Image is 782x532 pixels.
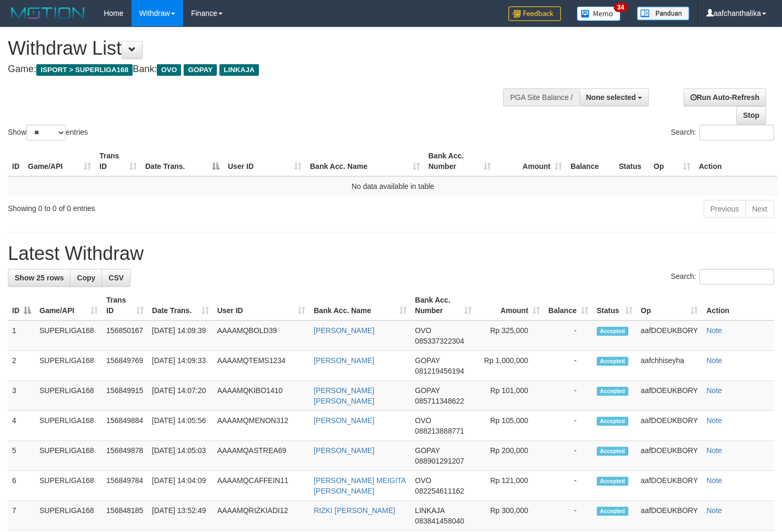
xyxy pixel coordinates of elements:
span: Copy 081219456194 to clipboard [415,367,464,375]
th: Bank Acc. Name: activate to sort column ascending [306,146,424,176]
a: [PERSON_NAME] [314,326,374,335]
th: Amount: activate to sort column ascending [476,290,544,320]
td: [DATE] 14:09:39 [148,320,213,351]
th: Trans ID: activate to sort column ascending [102,290,148,320]
td: 3 [8,381,35,411]
td: AAAAMQTEMS1234 [213,351,310,381]
td: 2 [8,351,35,381]
td: SUPERLIGA168 [35,501,102,531]
span: GOPAY [415,386,440,395]
a: CSV [102,269,131,287]
td: Rp 121,000 [476,471,544,501]
a: [PERSON_NAME] [PERSON_NAME] [314,386,374,405]
select: Showentries [26,125,66,140]
label: Search: [671,125,774,140]
a: Previous [704,200,746,218]
td: aafDOEUKBORY [637,411,703,441]
span: Copy 083841458040 to clipboard [415,517,464,525]
td: - [544,501,593,531]
div: PGA Site Balance / [503,88,579,106]
button: None selected [579,88,649,106]
td: 156849884 [102,411,148,441]
a: Note [706,506,722,515]
td: aafchhiseyha [637,351,703,381]
td: aafDOEUKBORY [637,381,703,411]
img: MOTION_logo.png [8,5,88,21]
td: SUPERLIGA168 [35,441,102,471]
th: Game/API: activate to sort column ascending [24,146,95,176]
img: Feedback.jpg [508,6,561,21]
td: 6 [8,471,35,501]
td: AAAAMQMENON312 [213,411,310,441]
span: GOPAY [184,64,217,76]
th: Game/API: activate to sort column ascending [35,290,102,320]
a: Show 25 rows [8,269,71,287]
a: [PERSON_NAME] [314,446,374,455]
a: [PERSON_NAME] [314,356,374,365]
h4: Game: Bank: [8,64,511,75]
a: [PERSON_NAME] MEIGITA [PERSON_NAME] [314,476,406,495]
th: User ID: activate to sort column ascending [213,290,310,320]
td: - [544,411,593,441]
th: Balance [566,146,615,176]
span: Accepted [597,507,628,516]
span: ISPORT > SUPERLIGA168 [36,64,133,76]
input: Search: [699,269,774,285]
th: Bank Acc. Name: activate to sort column ascending [309,290,410,320]
td: [DATE] 14:05:56 [148,411,213,441]
td: 5 [8,441,35,471]
span: LINKAJA [219,64,259,76]
th: Status: activate to sort column ascending [593,290,637,320]
h1: Latest Withdraw [8,243,774,264]
td: Rp 1,000,000 [476,351,544,381]
td: 156849878 [102,441,148,471]
td: 156848185 [102,501,148,531]
td: - [544,381,593,411]
th: Bank Acc. Number: activate to sort column ascending [411,290,476,320]
td: [DATE] 14:05:03 [148,441,213,471]
img: Button%20Memo.svg [577,6,621,21]
td: SUPERLIGA168 [35,381,102,411]
span: GOPAY [415,356,440,365]
h1: Withdraw List [8,38,511,59]
td: AAAAMQCAFFEIN11 [213,471,310,501]
span: CSV [108,274,124,282]
th: Op: activate to sort column ascending [649,146,695,176]
span: Accepted [597,327,628,336]
td: 1 [8,320,35,351]
span: None selected [586,93,636,102]
span: OVO [157,64,181,76]
a: Note [706,386,722,395]
a: Copy [70,269,102,287]
span: Copy 088901291207 to clipboard [415,457,464,465]
td: No data available in table [8,176,778,196]
a: Note [706,416,722,425]
td: 156849915 [102,381,148,411]
span: Accepted [597,477,628,486]
th: Date Trans.: activate to sort column descending [141,146,224,176]
th: ID [8,146,24,176]
a: Next [745,200,774,218]
th: Amount: activate to sort column ascending [495,146,566,176]
span: Copy 085337322304 to clipboard [415,337,464,345]
td: [DATE] 14:07:20 [148,381,213,411]
span: Copy 085711348622 to clipboard [415,397,464,405]
td: - [544,351,593,381]
th: Trans ID: activate to sort column ascending [95,146,141,176]
td: Rp 101,000 [476,381,544,411]
td: Rp 200,000 [476,441,544,471]
a: Stop [736,106,766,124]
td: aafDOEUKBORY [637,320,703,351]
th: Date Trans.: activate to sort column ascending [148,290,213,320]
td: AAAAMQKIBO1410 [213,381,310,411]
th: Balance: activate to sort column ascending [544,290,593,320]
td: Rp 325,000 [476,320,544,351]
span: LINKAJA [415,506,445,515]
td: SUPERLIGA168 [35,411,102,441]
td: 156849784 [102,471,148,501]
span: OVO [415,476,432,485]
td: aafDOEUKBORY [637,471,703,501]
td: AAAAMQBOLD39 [213,320,310,351]
a: RIZKI [PERSON_NAME] [314,506,395,515]
th: Action [695,146,778,176]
